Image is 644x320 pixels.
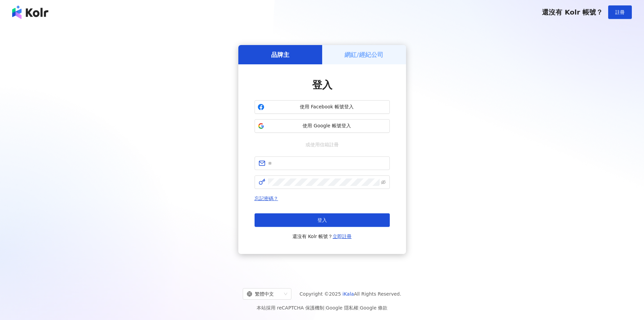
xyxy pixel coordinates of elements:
[292,232,352,240] span: 還沒有 Kolr 帳號？
[247,289,281,299] div: 繁體中文
[324,305,326,311] span: |
[267,123,387,129] span: 使用 Google 帳號登入
[608,5,632,19] button: 註冊
[300,290,401,298] span: Copyright © 2025 All Rights Reserved.
[342,291,354,297] a: iKala
[255,196,278,201] a: 忘記密碼？
[358,305,360,311] span: |
[312,79,332,91] span: 登入
[542,8,603,16] span: 還沒有 Kolr 帳號？
[360,305,387,311] a: Google 條款
[333,234,352,239] a: 立即註冊
[326,305,358,311] a: Google 隱私權
[257,304,387,312] span: 本站採用 reCAPTCHA 保護機制
[255,100,390,114] button: 使用 Facebook 帳號登入
[267,104,387,110] span: 使用 Facebook 帳號登入
[615,9,625,15] span: 註冊
[301,141,343,148] span: 或使用信箱註冊
[344,50,383,59] h5: 網紅/經紀公司
[255,213,390,227] button: 登入
[381,180,386,185] span: eye-invisible
[12,5,48,19] img: logo
[271,50,289,59] h5: 品牌主
[317,217,327,223] span: 登入
[255,119,390,133] button: 使用 Google 帳號登入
